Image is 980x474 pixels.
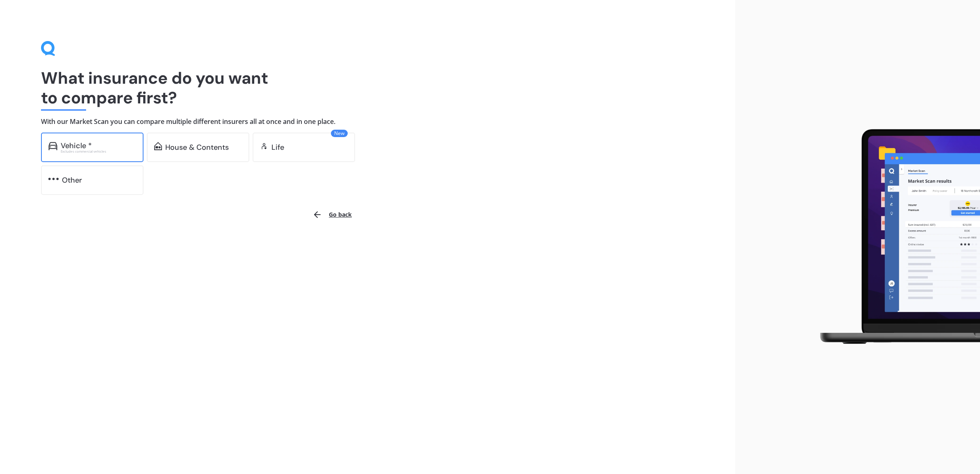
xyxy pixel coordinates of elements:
button: Go back [308,205,357,224]
div: Other [62,176,82,184]
div: Excludes commercial vehicles [61,150,136,153]
div: Life [271,143,284,151]
h1: What insurance do you want to compare first? [41,68,694,108]
img: car.f15378c7a67c060ca3f3.svg [48,142,57,150]
div: Vehicle * [61,142,92,150]
img: home-and-contents.b802091223b8502ef2dd.svg [154,142,162,150]
img: laptop.webp [808,124,980,350]
h4: With our Market Scan you can compare multiple different insurers all at once and in one place. [41,117,694,126]
img: other.81dba5aafe580aa69f38.svg [48,175,59,183]
img: life.f720d6a2d7cdcd3ad642.svg [260,142,268,150]
span: New [331,130,348,137]
div: House & Contents [165,143,229,151]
